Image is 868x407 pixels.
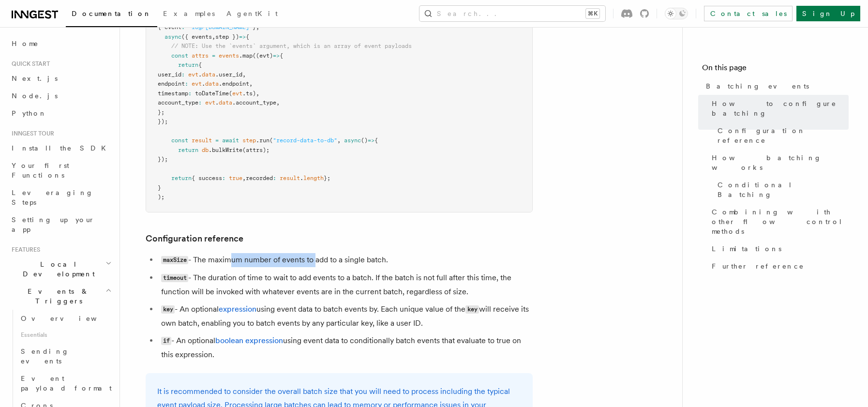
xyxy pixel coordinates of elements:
[188,90,192,97] span: :
[8,211,114,238] a: Setting up your app
[229,175,242,181] span: true
[158,156,168,163] span: });
[712,153,849,172] span: How batching works
[209,147,242,153] span: .bulkWrite
[161,274,188,282] code: timeout
[158,302,533,330] li: - An optional using event data to batch events by. Each unique value of the will receive its own ...
[198,99,202,106] span: :
[215,137,219,144] span: =
[8,105,114,122] a: Python
[212,33,215,40] span: ,
[158,99,198,106] span: account_type
[163,10,215,17] span: Examples
[12,92,58,100] span: Node.js
[17,343,114,370] a: Sending events
[185,80,188,87] span: :
[665,8,688,19] button: Toggle dark mode
[222,137,239,144] span: await
[158,90,188,97] span: timestamp
[702,77,849,95] a: Batching events
[419,6,605,21] button: Search...⌘K
[12,216,95,233] span: Setting up your app
[171,175,192,181] span: return
[72,10,151,17] span: Documentation
[158,194,165,200] span: );
[158,271,533,299] li: - The duration of time to wait to add events to a batch. If the batch is not full after this time...
[708,95,849,122] a: How to configure batching
[708,203,849,240] a: Combining with other flow control methods
[8,87,114,105] a: Node.js
[202,147,209,153] span: db
[8,70,114,87] a: Next.js
[195,90,229,97] span: toDateTime
[232,90,242,97] span: evt
[171,137,188,144] span: const
[212,52,215,59] span: =
[8,130,54,137] span: Inngest tour
[158,334,533,362] li: - An optional using event data to conditionally batch events that evaluate to true on this expres...
[198,71,202,78] span: .
[242,71,246,78] span: ,
[215,71,242,78] span: .user_id
[242,90,256,97] span: .ts)
[215,33,239,40] span: step })
[221,3,284,26] a: AgentKit
[718,126,849,145] span: Configuration reference
[161,256,188,264] code: maxSize
[8,157,114,184] a: Your first Functions
[253,52,273,59] span: ((evt)
[188,71,198,78] span: evt
[219,80,249,87] span: .endpoint
[303,175,324,181] span: length
[21,347,69,365] span: Sending events
[192,175,222,181] span: { success
[158,118,168,125] span: });
[344,137,361,144] span: async
[256,137,269,144] span: .run
[219,304,256,314] a: expression
[178,147,198,153] span: return
[276,99,280,106] span: ,
[708,240,849,257] a: Limitations
[708,149,849,176] a: How batching works
[158,184,161,191] span: }
[702,62,849,77] h4: On this page
[202,71,215,78] span: data
[17,327,114,343] span: Essentials
[246,175,273,181] span: recorded
[273,52,280,59] span: =>
[12,109,47,117] span: Python
[198,61,202,68] span: {
[12,162,69,179] span: Your first Functions
[714,122,849,149] a: Configuration reference
[158,253,533,267] li: - The maximum number of events to add to a single batch.
[280,175,300,181] span: result
[8,286,105,306] span: Events & Triggers
[8,259,105,279] span: Local Development
[8,139,114,157] a: Install the SDK
[242,137,256,144] span: step
[202,80,205,87] span: .
[171,43,412,49] span: // NOTE: Use the `events` argument, which is an array of event payloads
[205,80,219,87] span: data
[239,52,253,59] span: .map
[219,52,239,59] span: events
[192,52,209,59] span: attrs
[718,180,849,199] span: Conditional Batching
[12,189,93,206] span: Leveraging Steps
[215,99,219,106] span: .
[165,33,181,40] span: async
[171,52,188,59] span: const
[361,137,368,144] span: ()
[246,33,249,40] span: {
[178,61,198,68] span: return
[215,336,283,345] a: boolean expression
[256,90,259,97] span: ,
[158,109,165,116] span: };
[249,80,253,87] span: ,
[161,305,175,314] code: key
[586,9,599,18] kbd: ⌘K
[157,3,221,26] a: Examples
[219,99,232,106] span: data
[712,207,849,236] span: Combining with other flow control methods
